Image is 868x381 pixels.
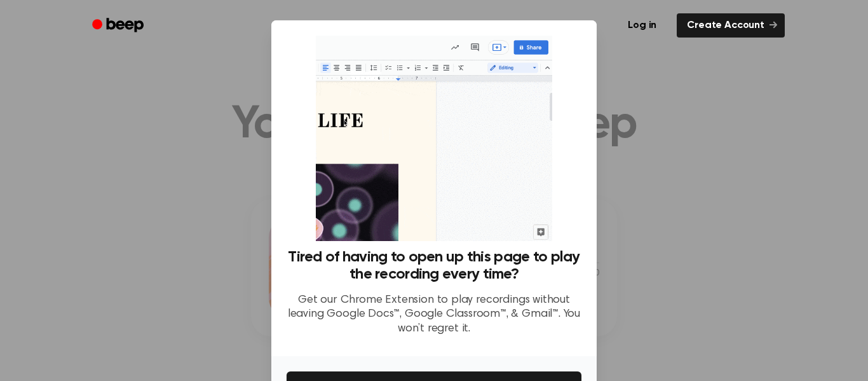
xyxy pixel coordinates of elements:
[615,11,669,40] a: Log in
[316,36,552,241] img: Beep extension in action
[83,13,155,38] a: Beep
[287,249,581,283] h3: Tired of having to open up this page to play the recording every time?
[287,293,581,336] p: Get our Chrome Extension to play recordings without leaving Google Docs™, Google Classroom™, & Gm...
[677,13,785,38] a: Create Account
